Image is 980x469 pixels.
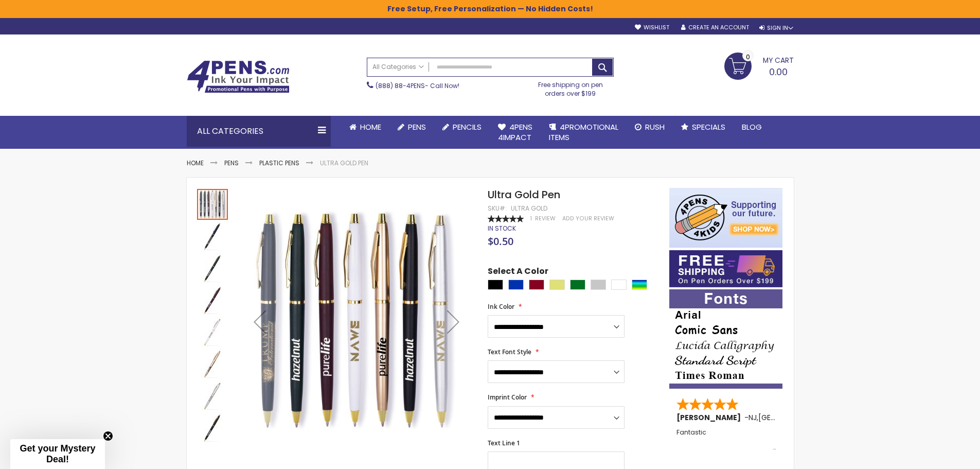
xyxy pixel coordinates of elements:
[434,116,490,138] a: Pencils
[197,221,228,252] img: Ultra Gold Pen
[453,121,482,132] span: Pencils
[197,316,229,348] div: Ultra Gold Pen
[389,116,434,138] a: Pens
[488,348,531,356] span: Text Font Style
[724,53,794,78] a: 0.00 0
[627,116,673,138] a: Rush
[259,159,299,167] a: Plastic Pens
[511,204,547,213] div: Ultra Gold
[669,289,782,389] img: font-personalization-examples
[103,431,113,441] button: Close teaser
[508,280,524,290] div: Blue
[676,412,744,423] span: [PERSON_NAME]
[488,266,548,280] span: Select A Color
[535,215,556,222] span: Review
[367,58,429,75] a: All Categories
[570,280,585,290] div: Green
[10,439,105,469] div: Get your Mystery Deal!Close teaser
[197,349,228,379] img: Ultra Gold Pen
[197,188,229,220] div: Ultra Gold Pen
[197,252,229,284] div: Ultra Gold Pen
[239,188,280,455] div: Previous
[635,24,669,31] a: Wishlist
[197,380,228,411] img: Ultra Gold Pen
[187,60,290,93] img: 4Pens Custom Pens and Promotional Products
[541,116,627,149] a: 4PROMOTIONALITEMS
[669,188,782,248] img: 4pens 4 kids
[197,411,228,443] div: Ultra Gold Pen
[197,348,229,379] div: Ultra Gold Pen
[197,253,228,284] img: Ultra Gold Pen
[530,215,557,222] a: 1 Review
[562,215,614,222] a: Add Your Review
[187,116,331,147] div: All Categories
[224,159,239,167] a: Pens
[746,52,750,62] span: 0
[320,159,368,167] li: Ultra Gold Pen
[488,234,513,248] span: $0.50
[197,317,228,348] img: Ultra Gold Pen
[749,412,757,423] span: NJ
[197,285,228,316] img: Ultra Gold Pen
[197,412,228,443] img: Ultra Gold Pen
[530,215,532,222] span: 1
[758,412,834,423] span: [GEOGRAPHIC_DATA]
[408,121,426,132] span: Pens
[759,24,793,32] div: Sign In
[20,443,95,464] span: Get your Mystery Deal!
[549,121,618,143] span: 4PROMOTIONAL ITEMS
[527,77,614,97] div: Free shipping on pen orders over $199
[488,187,560,202] span: Ultra Gold Pen
[669,250,782,287] img: Free shipping on orders over $199
[611,280,627,290] div: White
[433,188,474,455] div: Next
[488,215,524,222] div: 100%
[673,116,734,138] a: Specials
[734,116,770,138] a: Blog
[529,280,544,290] div: Burgundy
[197,284,229,316] div: Ultra Gold Pen
[488,280,503,290] div: Black
[376,81,459,90] span: - Call Now!
[488,224,516,233] span: In stock
[692,121,725,132] span: Specials
[676,429,776,451] div: Fantastic
[372,63,424,71] span: All Categories
[239,203,474,438] img: Ultra Gold Pen
[197,220,229,252] div: Ultra Gold Pen
[488,439,520,447] span: Text Line 1
[632,280,647,290] div: Assorted
[488,204,507,213] strong: SKU
[681,24,749,31] a: Create an Account
[490,116,541,149] a: 4Pens4impact
[498,121,532,143] span: 4Pens 4impact
[769,65,788,78] span: 0.00
[488,224,516,233] div: Availability
[645,121,665,132] span: Rush
[488,393,527,402] span: Imprint Color
[591,280,606,290] div: Silver
[376,81,425,90] a: (888) 88-4PENS
[360,121,381,132] span: Home
[742,121,762,132] span: Blog
[197,379,229,411] div: Ultra Gold Pen
[341,116,389,138] a: Home
[187,159,204,167] a: Home
[549,280,565,290] div: Gold
[488,302,514,311] span: Ink Color
[744,412,834,423] span: - ,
